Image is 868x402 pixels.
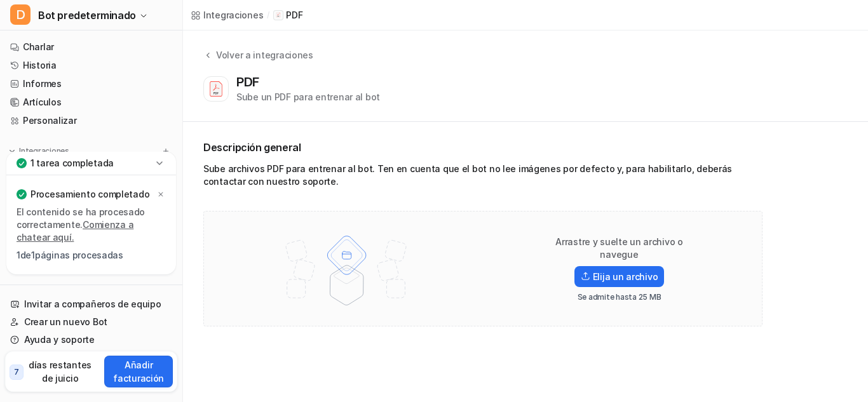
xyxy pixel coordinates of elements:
font: Charlar [23,41,54,52]
font: 1 [31,250,35,260]
font: páginas procesadas [35,250,123,260]
button: Volver a integraciones [203,48,313,74]
font: Artículos [23,97,61,107]
font: Volver a integraciones [216,50,313,60]
font: Elija un archivo [593,271,658,282]
img: Ilustración de carga de archivos [264,224,430,313]
font: Historia [23,60,57,70]
img: expandir menú [8,147,17,156]
button: Integraciones [5,145,73,157]
font: días restantes de juicio [29,359,92,384]
font: Personalizar [23,115,77,126]
font: Descripción general [203,141,301,154]
font: Informes [23,78,62,89]
a: Artículos [5,93,177,111]
font: PDF [286,10,302,20]
a: Ayuda y soporte [5,331,177,349]
a: Informes [5,75,177,93]
font: Sube archivos PDF para entrenar al bot. Ten en cuenta que el bot no lee imágenes por defecto y, p... [203,163,732,187]
font: D [16,7,25,22]
font: Se admite hasta 25 MB [578,292,661,302]
button: Añadir facturación [104,356,173,387]
font: Procesamiento completado [31,189,149,199]
font: 1 tarea completada [31,157,114,168]
a: Icono de PDFPDF [273,9,302,22]
font: Ayuda y soporte [24,334,95,345]
img: Icono de PDF [275,12,281,18]
a: Personalizar [5,112,177,130]
font: Invitar a compañeros de equipo [24,298,161,309]
img: menu_add.svg [161,147,170,156]
font: Integraciones [19,146,69,156]
a: Crear un nuevo Bot [5,313,177,331]
a: Charlar [5,38,177,56]
font: Sube un PDF para entrenar al bot [236,91,380,102]
font: PDF [236,74,259,90]
font: de [20,250,31,260]
font: Arrastre y suelte un archivo o navegue [555,236,683,260]
font: 7 [14,367,19,377]
a: Invitar a compañeros de equipo [5,295,177,313]
font: Añadir facturación [113,359,164,384]
font: Crear un nuevo Bot [24,316,107,327]
font: El contenido se ha procesado correctamente. [17,206,145,230]
a: Historia [5,57,177,74]
font: Bot predeterminado [38,9,136,22]
img: Icono de carga [581,272,590,281]
font: / [267,10,269,20]
a: Integraciones [191,8,263,22]
font: Integraciones [203,10,263,20]
font: 1 [17,250,20,260]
